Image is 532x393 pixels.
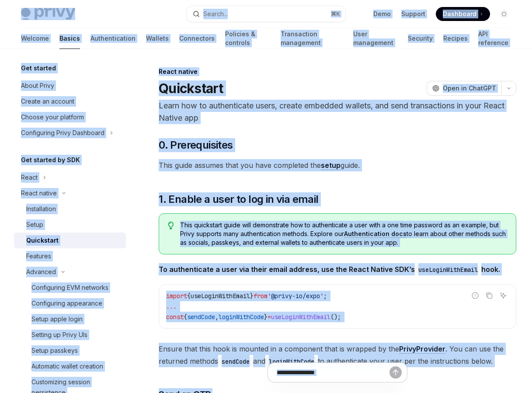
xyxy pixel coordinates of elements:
a: Installation [14,201,126,217]
span: ... [166,303,177,310]
a: Policies & controls [225,28,270,49]
button: Toggle React section [14,170,126,185]
span: Dashboard [443,10,476,18]
a: Configuring appearance [14,296,126,311]
svg: Tip [168,222,174,230]
a: Setup passkeys [14,343,126,358]
strong: To authenticate a user via their email address, use the React Native SDK’s hook. [159,265,500,274]
span: (); [330,313,341,321]
a: Dashboard [436,7,490,21]
span: { [187,292,191,300]
a: Quickstart [14,233,126,248]
span: } [264,313,268,321]
span: This quickstart guide will demonstrate how to authenticate a user with a one time password as an ... [180,221,507,247]
a: Configuring EVM networks [14,280,126,296]
p: Learn how to authenticate users, create embedded wallets, and send transactions in your React Nat... [159,100,516,124]
button: Copy the contents from the code block [483,290,495,301]
img: light logo [21,8,75,20]
a: Support [401,10,425,18]
div: Configuring appearance [31,298,102,309]
a: User management [353,28,397,49]
div: Installation [26,204,56,214]
a: Basics [59,28,80,49]
code: loginWithCode [265,357,318,366]
code: sendCode [218,357,253,366]
span: This guide assumes that you have completed the guide. [159,159,516,171]
div: Features [26,251,51,261]
span: } [250,292,254,300]
button: Toggle dark mode [497,7,511,21]
a: Authentication docs [344,230,407,238]
a: Authentication [90,28,136,49]
span: 0. Prerequisites [159,138,233,152]
div: React native [159,67,516,76]
a: Features [14,248,126,264]
div: Automatic wallet creation [31,361,103,372]
div: Setup apple login [31,314,83,324]
h5: Get started [21,63,56,73]
span: from [254,292,268,300]
div: Setup passkeys [31,345,78,356]
button: Open search [187,6,345,22]
a: Transaction management [281,28,343,49]
span: useLoginWithEmail [271,313,330,321]
span: 1. Enable a user to log in via email [159,192,318,206]
a: Setup [14,217,126,233]
a: setup [321,161,341,170]
a: About Privy [14,78,126,94]
a: PrivyProvider [399,344,445,354]
span: sendCode [187,313,215,321]
span: ⌘ K [331,10,340,17]
span: Ensure that this hook is mounted in a component that is wrapped by the . You can use the returned... [159,343,516,367]
div: About Privy [21,80,54,91]
div: Create an account [21,96,74,107]
a: Setup apple login [14,311,126,327]
a: Demo [373,10,391,18]
div: Quickstart [26,235,59,246]
a: Wallets [146,28,169,49]
h5: Get started by SDK [21,155,80,165]
span: , [215,313,219,321]
div: Search... [203,9,228,19]
span: const [166,313,184,321]
span: { [184,313,187,321]
span: '@privy-io/expo' [268,292,323,300]
div: Setting up Privy UIs [31,330,87,340]
button: Open in ChatGPT [427,81,501,96]
span: useLoginWithEmail [191,292,250,300]
span: = [268,313,271,321]
div: Configuring Privy Dashboard [21,128,104,138]
h1: Quickstart [159,80,223,96]
a: Security [408,28,433,49]
a: Connectors [179,28,215,49]
button: Send message [389,366,402,379]
a: Automatic wallet creation [14,358,126,374]
code: useLoginWithEmail [415,265,481,275]
a: Welcome [21,28,49,49]
button: Toggle Configuring Privy Dashboard section [14,125,126,141]
span: Open in ChatGPT [443,84,496,93]
button: Report incorrect code [469,290,481,301]
a: Recipes [443,28,468,49]
a: API reference [478,28,511,49]
button: Toggle React native section [14,185,126,201]
span: ; [323,292,327,300]
button: Toggle Advanced section [14,264,126,280]
button: Ask AI [497,290,509,301]
a: Choose your platform [14,109,126,125]
div: React native [21,188,57,198]
a: Setting up Privy UIs [14,327,126,343]
div: React [21,172,38,183]
div: Advanced [26,267,56,277]
div: Setup [26,219,43,230]
span: import [166,292,187,300]
a: Create an account [14,94,126,109]
span: loginWithCode [219,313,264,321]
div: Configuring EVM networks [31,282,108,293]
div: Choose your platform [21,112,84,122]
input: Ask a question... [277,363,389,382]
